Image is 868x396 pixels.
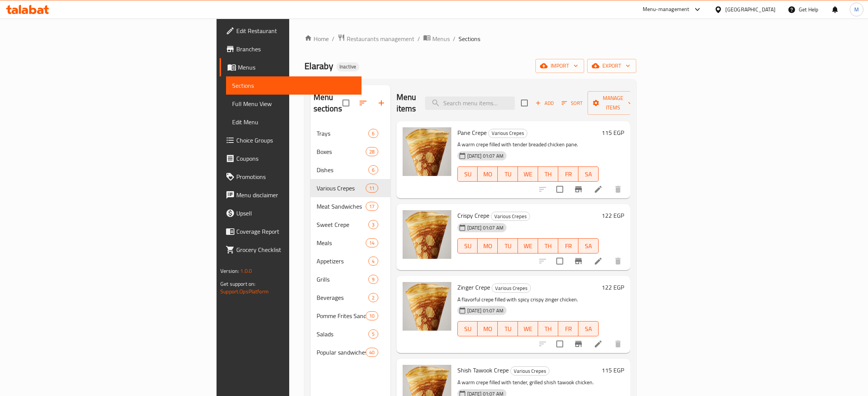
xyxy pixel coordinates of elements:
li: / [417,34,420,43]
a: Support.OpsPlatform [220,287,269,296]
span: 3 [369,221,377,228]
span: FR [561,241,575,252]
div: Beverages [317,293,369,302]
button: import [535,59,584,73]
span: 40 [366,349,377,356]
span: Select all sections [338,95,354,111]
span: SU [461,169,475,180]
span: MO [481,323,495,334]
button: SU [457,321,478,336]
button: FR [558,166,578,182]
div: items [368,275,378,284]
span: MO [481,169,495,180]
div: Popular sandwiches40 [311,343,390,361]
span: Select to update [552,336,568,352]
span: Sections [232,81,355,90]
a: Branches [220,40,362,58]
p: A warm crepe filled with tender breaded chicken pane. [457,140,599,149]
span: 10 [366,312,377,320]
h2: Menu items [397,92,416,114]
img: Pane Crepe [403,127,451,176]
span: Edit Restaurant [236,26,355,35]
span: TU [501,323,515,334]
button: FR [558,321,578,336]
a: Coverage Report [220,222,362,241]
div: Various Crepes11 [311,179,390,197]
span: import [542,61,578,71]
nav: breadcrumb [304,34,636,44]
button: Branch-specific-item [569,252,588,270]
div: Pomme Frites Sandwiches10 [311,307,390,325]
div: Meals [317,238,366,247]
button: MO [478,166,498,182]
div: items [366,202,378,211]
div: [GEOGRAPHIC_DATA] [725,5,776,14]
button: Add [532,97,557,109]
span: M [854,5,859,14]
div: Meals14 [311,234,390,252]
button: TU [498,166,518,182]
img: Zinger Crepe [403,282,451,331]
div: Popular sandwiches [317,348,366,357]
span: Various Crepes [489,129,527,138]
li: / [453,34,456,43]
button: TH [538,166,558,182]
span: TH [541,241,555,252]
button: Manage items [588,91,639,115]
span: TH [541,169,555,180]
span: Promotions [236,172,355,181]
span: FR [561,323,575,334]
span: Choice Groups [236,136,355,145]
span: Zinger Crepe [457,282,490,293]
span: 5 [369,331,377,338]
span: Appetizers [317,257,369,266]
span: SU [461,241,475,252]
button: MO [478,238,498,253]
span: 2 [369,294,377,301]
h6: 122 EGP [602,282,624,293]
a: Choice Groups [220,131,362,149]
a: Edit menu item [594,257,603,266]
button: delete [609,252,627,270]
span: Select to update [552,181,568,197]
p: A flavorful crepe filled with spicy crispy zinger chicken. [457,295,599,304]
div: items [368,329,378,339]
button: Branch-specific-item [569,180,588,198]
span: Version: [220,266,239,276]
button: export [587,59,636,73]
span: Various Crepes [511,367,549,375]
button: TH [538,321,558,336]
button: WE [518,321,538,336]
div: items [366,348,378,357]
span: Get support on: [220,279,255,289]
div: Trays [317,129,369,138]
span: Sort sections [354,94,372,112]
button: WE [518,166,538,182]
span: FR [561,169,575,180]
button: SU [457,166,478,182]
a: Restaurants management [338,34,414,44]
span: [DATE] 01:07 AM [464,152,506,160]
span: Various Crepes [317,184,366,193]
h6: 115 EGP [602,127,624,138]
span: 11 [366,185,377,192]
a: Coupons [220,149,362,168]
span: Pane Crepe [457,127,487,138]
span: Menus [432,34,450,43]
div: Various Crepes [492,284,531,293]
a: Edit Restaurant [220,22,362,40]
div: items [366,311,378,320]
a: Upsell [220,204,362,222]
span: Grills [317,275,369,284]
span: Select section [516,95,532,111]
span: Menu disclaimer [236,190,355,200]
span: Various Crepes [491,212,530,221]
button: delete [609,180,627,198]
span: Salads [317,329,369,339]
div: items [368,129,378,138]
div: Various Crepes [491,212,530,221]
span: WE [521,323,535,334]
